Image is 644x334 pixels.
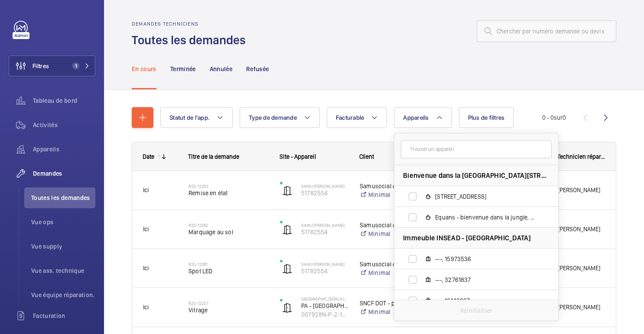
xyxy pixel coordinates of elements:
font: R25-12261 [189,262,208,267]
button: Plus de filtres [459,107,514,128]
font: Ici [143,187,149,193]
font: Minimal [368,308,390,315]
font: Ici [143,304,149,311]
font: R25-12263 [189,183,208,189]
font: Vitrage [189,307,208,314]
font: Type de demande [249,114,297,121]
font: [STREET_ADDRESS] [435,193,486,200]
font: 007928N-P-2-15-0-27 [301,311,360,318]
font: Marquage au sol [189,229,233,236]
font: Ici [143,226,149,232]
font: [PERSON_NAME] [558,226,600,232]
font: 51782554 [301,268,328,275]
font: Activités [33,121,58,128]
font: SAMU [PERSON_NAME] [301,262,345,267]
font: 51782554 [301,229,328,236]
img: automatic_door.svg [282,224,293,235]
font: Demandes [33,170,62,177]
font: Statut de l'app. [169,114,210,121]
img: automatic_door.svg [282,302,293,313]
font: ---, 32761837 [435,276,471,283]
font: Appareils [33,146,59,153]
button: Filtres1 [9,56,95,76]
font: ---, 16143087 [435,297,470,304]
font: Bienvenue dans la [GEOGRAPHIC_DATA][STREET_ADDRESS] [403,171,588,180]
input: Chercher par numéro demande ou devis [477,20,616,42]
font: Samusocial de [GEOGRAPHIC_DATA] [360,222,455,229]
button: Type de demande [240,107,320,128]
font: Remise en état [189,190,228,196]
font: Appareils [403,114,429,121]
img: automatic_door.svg [282,263,293,274]
font: Refusée [246,65,269,72]
img: automatic_door.svg [282,185,293,196]
font: Technicien réparateur [557,153,615,160]
font: 1 [75,63,77,69]
font: Samusocial de [GEOGRAPHIC_DATA] [360,261,455,268]
font: Spot LED [189,268,212,275]
a: Minimal [360,269,406,277]
font: Date [143,153,154,160]
font: PA - [GEOGRAPHIC_DATA] - Entrée de gare face voie R (ex PA27) [301,302,467,309]
font: R25-12257 [189,301,208,306]
font: SAMU [PERSON_NAME] [301,183,345,189]
font: Site - Appareil [280,153,316,160]
font: Minimal [368,191,390,198]
font: En cours [132,65,156,72]
input: Trouver un appareil [401,140,552,158]
font: Facturation [33,312,65,319]
font: 0 - 0 [542,114,554,121]
button: Statut de l'app. [160,107,233,128]
a: Minimal [360,190,406,199]
font: Facturable [336,114,364,121]
font: Réinitialiser [460,307,492,314]
a: Minimal [360,229,406,238]
font: Titre de la demande [188,153,239,160]
font: Ici [143,265,149,272]
font: Plus de filtres [468,114,505,121]
font: Toutes les demandes [132,33,246,47]
font: Vue équipe réparation. [31,291,95,298]
button: Facturable [327,107,387,128]
font: 0 [563,114,566,121]
font: Minimal [368,230,390,237]
font: Vue ops [31,219,53,226]
font: [PERSON_NAME] [558,187,600,193]
font: Vue supply [31,243,62,250]
font: sur [554,114,563,121]
font: SAMU [PERSON_NAME] [301,223,345,228]
font: Vue ass. technique [31,267,84,274]
font: Client [359,153,374,160]
font: Immeuble INSEAD - [GEOGRAPHIC_DATA] [403,234,530,242]
font: 51782554 [301,190,328,196]
font: Toutes les demandes [31,194,90,201]
font: Filtres [33,62,49,69]
font: [PERSON_NAME] [558,265,600,272]
a: Minimal [360,308,406,316]
font: [GEOGRAPHIC_DATA] à [GEOGRAPHIC_DATA] [301,296,381,301]
font: Terminée [170,65,196,72]
font: Tableau de bord [33,97,77,104]
font: Minimal [368,269,390,276]
font: Equans - bienvenue dans la jungle, 24420676 [435,214,558,221]
font: Demandes techniciens [132,21,198,27]
button: Appareils [394,107,452,128]
font: ---, 15973536 [435,255,471,262]
font: Samusocial de [GEOGRAPHIC_DATA] [360,183,455,190]
font: R25-12262 [189,223,208,228]
font: SNCF DOT - portes automatiques [360,300,448,307]
font: [PERSON_NAME] [558,304,600,311]
font: Annulée [210,65,232,72]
